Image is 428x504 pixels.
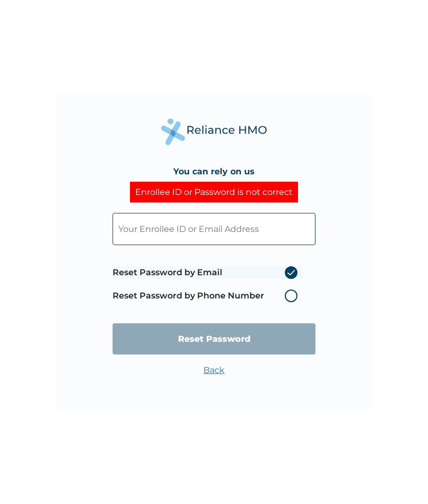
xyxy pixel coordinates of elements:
input: Your Enrollee ID or Email Address [113,213,315,245]
h4: You can rely on us [173,166,255,176]
span: Password reset method [113,261,303,307]
input: Reset Password [113,323,315,354]
label: Reset Password by Phone Number [113,290,303,302]
img: Reliance Health's Logo [161,118,267,145]
label: Reset Password by Email [113,266,303,279]
a: Back [203,365,225,375]
div: Enrollee ID or Password is not correct [130,182,298,202]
